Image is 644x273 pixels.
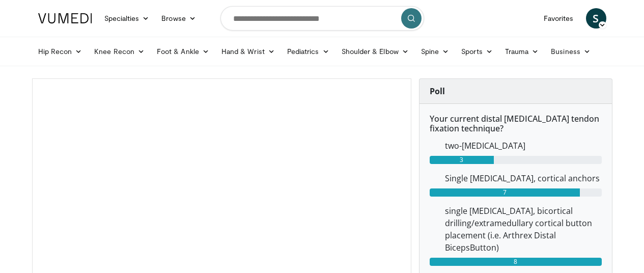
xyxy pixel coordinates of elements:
[335,41,415,62] a: Shoulder & Elbow
[415,41,455,62] a: Spine
[215,41,281,62] a: Hand & Wrist
[155,8,202,29] a: Browse
[437,172,609,184] dd: Single [MEDICAL_DATA], cortical anchors
[430,156,494,164] div: 3
[151,41,215,62] a: Foot & Ankle
[437,205,609,254] dd: single [MEDICAL_DATA], bicortical drilling/extramedullary cortical button placement (i.e. Arthrex...
[437,140,609,152] dd: two-[MEDICAL_DATA]
[281,41,335,62] a: Pediatrics
[430,114,602,133] h6: Your current distal [MEDICAL_DATA] tendon fixation technique?
[538,8,580,29] a: Favorites
[455,41,499,62] a: Sports
[32,41,89,62] a: Hip Recon
[98,8,156,29] a: Specialties
[38,13,92,23] img: VuMedi Logo
[430,86,445,97] strong: Poll
[430,188,580,197] div: 7
[545,41,597,62] a: Business
[586,8,606,29] a: S
[430,258,602,266] div: 8
[220,6,424,31] input: Search topics, interventions
[88,41,151,62] a: Knee Recon
[499,41,545,62] a: Trauma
